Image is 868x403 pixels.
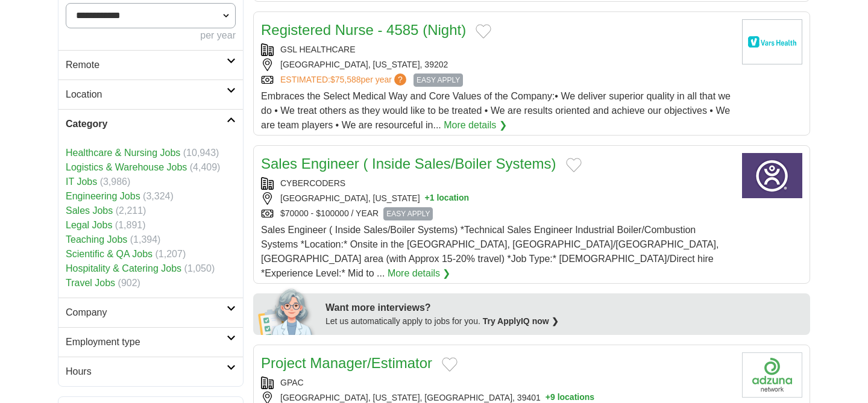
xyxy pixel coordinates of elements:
a: Engineering Jobs [66,191,140,201]
a: More details ❯ [444,118,507,133]
span: ? [394,73,406,86]
a: Logistics & Warehouse Jobs [66,162,187,172]
h2: Hours [66,364,227,379]
span: (3,324) [143,191,174,201]
a: Hospitality & Catering Jobs [66,263,181,273]
div: Let us automatically apply to jobs for you. [325,315,803,328]
a: Remote [58,50,243,80]
a: Hours [58,357,243,386]
h2: Location [66,87,227,102]
span: + [425,192,430,205]
button: +1 location [425,192,470,205]
div: [GEOGRAPHIC_DATA], [US_STATE], 39202 [261,58,732,71]
button: Add to favorite jobs [442,357,458,372]
a: Category [58,109,243,139]
h2: Category [66,117,227,131]
a: Company [58,298,243,327]
a: IT Jobs [66,177,97,187]
a: CYBERCODERS [280,178,345,188]
div: GPAC [261,376,732,389]
a: More details ❯ [388,266,451,281]
h2: Company [66,305,227,320]
a: Sales Engineer ( Inside Sales/Boiler Systems) [261,155,556,172]
img: Company logo [742,19,802,64]
button: Add to favorite jobs [476,24,491,39]
span: (1,891) [115,220,146,230]
span: (1,394) [130,234,161,245]
a: Sales Jobs [66,205,113,216]
a: Teaching Jobs [66,234,127,245]
span: (10,943) [183,148,219,158]
a: Try ApplyIQ now ❯ [483,316,559,326]
a: ESTIMATED:$75,588per year? [280,73,409,87]
a: Scientific & QA Jobs [66,249,153,259]
h2: Remote [66,58,227,72]
span: (2,211) [116,205,146,216]
img: CyberCoders logo [742,153,802,198]
a: Location [58,80,243,109]
span: (1,050) [184,263,215,273]
button: Add to favorite jobs [566,158,582,172]
span: Embraces the Select Medical Way and Core Values of the Company:• We deliver superior quality in a... [261,91,731,130]
a: Registered Nurse - 4585 (Night) [261,22,466,38]
span: EASY APPLY [383,207,433,220]
span: (4,409) [190,162,221,172]
div: $70000 - $100000 / YEAR [261,207,732,220]
span: (3,986) [100,177,131,187]
a: Project Manager/Estimator [261,355,432,371]
a: Healthcare & Nursing Jobs [66,148,180,158]
div: GSL HEALTHCARE [261,43,732,56]
a: Travel Jobs [66,278,115,288]
div: per year [66,28,236,43]
a: Legal Jobs [66,220,112,230]
div: [GEOGRAPHIC_DATA], [US_STATE] [261,192,732,205]
h2: Employment type [66,335,227,349]
span: $75,588 [330,75,361,84]
img: Company logo [742,352,802,398]
span: (1,207) [156,249,186,259]
a: Employment type [58,327,243,357]
span: EASY APPLY [414,73,463,87]
span: (902) [118,278,140,288]
div: Want more interviews? [325,301,803,315]
img: apply-iq-scientist.png [258,287,316,335]
span: Sales Engineer ( Inside Sales/Boiler Systems) *Technical Sales Engineer Industrial Boiler/Combust... [261,225,719,278]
